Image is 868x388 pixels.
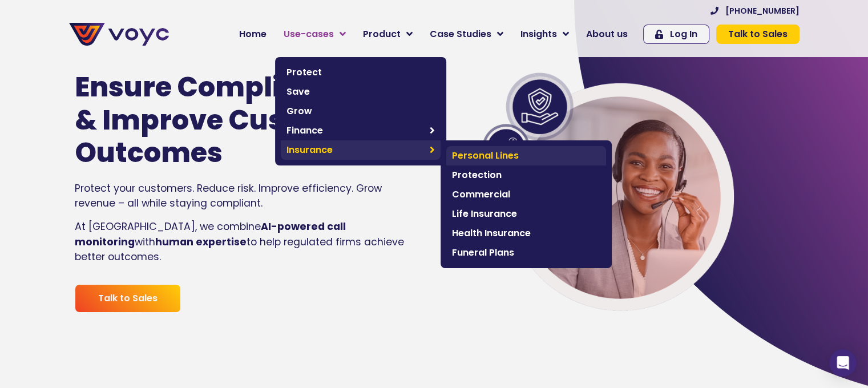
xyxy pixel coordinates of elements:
span: Grow [286,104,435,118]
a: Protect [281,63,441,82]
a: Finance [281,121,441,140]
span: Finance [286,124,424,138]
img: voyc-full-logo [69,23,169,46]
a: About us [578,23,636,46]
a: Product [354,23,421,46]
span: Protection [452,168,600,182]
a: Insurance [281,140,441,160]
div: Open Intercom Messenger [829,349,857,377]
h1: Ensure Compliance & Improve Customer Outcomes [75,71,375,169]
a: Case Studies [421,23,512,46]
a: Talk to Sales [716,25,800,44]
span: About us [586,27,628,41]
span: Insurance [286,143,424,157]
a: Personal Lines [446,146,606,165]
a: Talk to Sales [75,284,181,313]
a: Use-cases [275,23,354,46]
span: Personal Lines [452,149,600,163]
a: Log In [643,25,709,44]
p: Protect your customers. Reduce risk. Improve efficiency. Grow revenue – all while staying compliant. [75,181,409,211]
a: Home [231,23,275,46]
a: [PHONE_NUMBER] [710,7,800,15]
strong: AI-powered call monitoring [75,220,346,248]
a: Protection [446,165,606,185]
p: At [GEOGRAPHIC_DATA], we combine with to help regulated firms achieve better outcomes. [75,219,409,264]
span: Life Insurance [452,207,600,221]
a: Save [281,82,441,102]
a: Life Insurance [446,204,606,224]
span: Talk to Sales [728,30,788,39]
span: Insights [520,27,557,41]
span: Funeral Plans [452,246,600,260]
span: Talk to Sales [98,294,158,303]
a: Commercial [446,185,606,204]
span: Save [286,85,435,99]
span: Product [363,27,401,41]
span: Commercial [452,188,600,201]
span: Use-cases [284,27,334,41]
a: Grow [281,102,441,121]
a: Funeral Plans [446,243,606,262]
span: Protect [286,66,435,79]
strong: human expertise [155,235,247,249]
span: Case Studies [430,27,491,41]
span: [PHONE_NUMBER] [725,7,800,15]
span: Log In [670,30,697,39]
a: Insights [512,23,578,46]
span: Health Insurance [452,227,600,240]
span: Home [239,27,267,41]
a: Health Insurance [446,224,606,243]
